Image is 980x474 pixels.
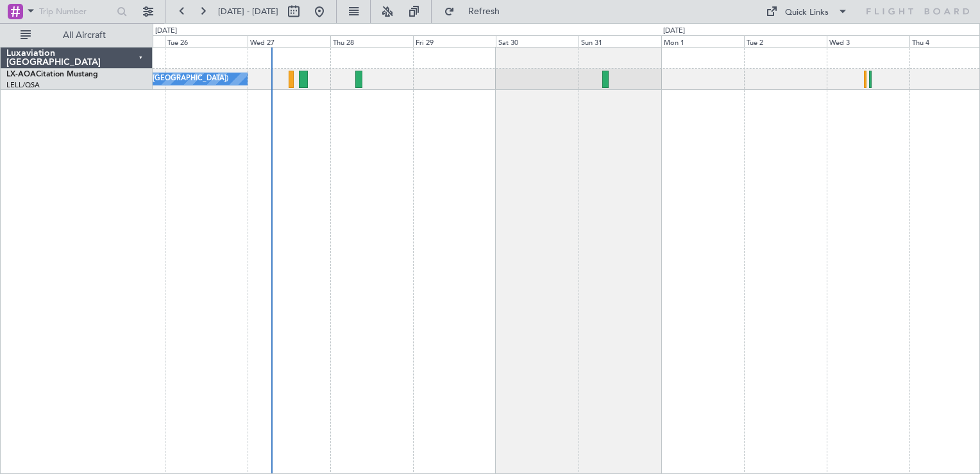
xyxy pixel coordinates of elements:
[14,25,139,46] button: All Aircraft
[248,35,330,47] div: Wed 27
[663,26,685,37] div: [DATE]
[744,35,827,47] div: Tue 2
[330,35,413,47] div: Thu 28
[218,6,278,17] span: [DATE] - [DATE]
[6,71,36,78] span: LX-AOA
[496,35,579,47] div: Sat 30
[413,35,496,47] div: Fri 29
[661,35,744,47] div: Mon 1
[759,1,854,22] button: Quick Links
[165,35,248,47] div: Tue 26
[85,69,228,89] div: No Crew Barcelona ([GEOGRAPHIC_DATA])
[457,7,511,16] span: Refresh
[579,35,661,47] div: Sun 31
[827,35,909,47] div: Wed 3
[438,1,515,22] button: Refresh
[33,31,135,40] span: All Aircraft
[6,71,98,78] a: LX-AOACitation Mustang
[155,26,177,37] div: [DATE]
[6,80,40,90] a: LELL/QSA
[785,6,829,19] div: Quick Links
[39,2,113,21] input: Trip Number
